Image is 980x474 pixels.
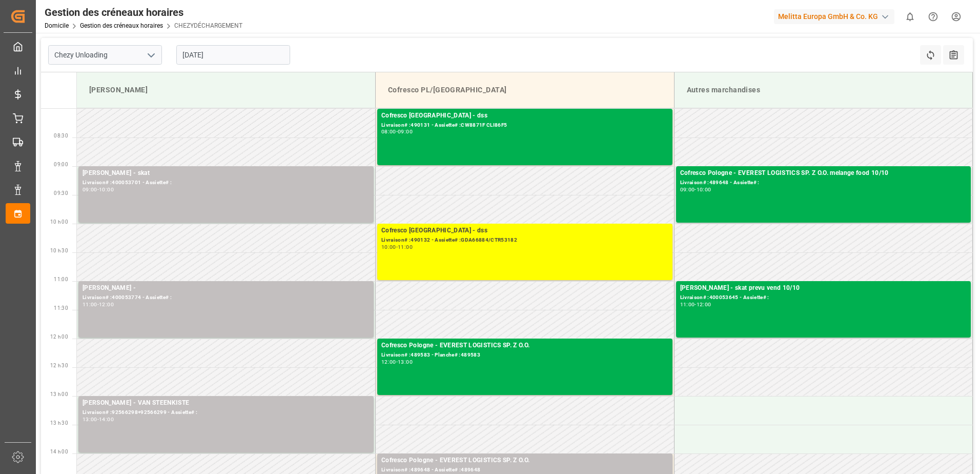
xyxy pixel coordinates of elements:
[381,351,668,360] div: Livraison# :489583 - Planche# :489583
[83,417,97,422] div: 13:00
[396,129,398,134] div: -
[143,47,158,63] button: Ouvrir le menu
[54,133,68,139] span: 08:30
[97,302,99,307] div: -
[50,363,68,368] span: 12 h 30
[83,283,370,293] div: [PERSON_NAME] -
[680,179,967,187] div: Livraison# :489648 - Assiette# :
[54,305,68,311] span: 11:30
[54,162,68,167] span: 09:00
[99,417,114,422] div: 14:00
[778,11,878,22] font: Melitta Europa GmbH & Co. KG
[85,81,367,100] div: [PERSON_NAME]
[48,45,162,65] input: Type à rechercher/sélectionner
[83,302,97,307] div: 11:00
[381,360,396,364] div: 12:00
[99,302,114,307] div: 12:00
[50,248,68,253] span: 10 h 30
[922,5,945,28] button: Centre d’aide
[97,417,99,422] div: -
[97,187,99,192] div: -
[398,245,413,249] div: 11:00
[381,129,396,134] div: 08:00
[695,302,696,307] div: -
[384,81,666,100] div: Cofresco PL/[GEOGRAPHIC_DATA]
[899,5,922,28] button: Afficher 0 nouvelles notifications
[695,187,696,192] div: -
[381,341,668,351] div: Cofresco Pologne - EVEREST LOGISTICS SP. Z O.O.
[680,283,967,293] div: [PERSON_NAME] - skat prevu vend 10/10
[381,456,668,466] div: Cofresco Pologne - EVEREST LOGISTICS SP. Z O.O.
[83,179,370,187] div: Livraison# :400053701 - Assiette# :
[50,391,68,397] span: 13 h 00
[680,168,967,179] div: Cofresco Pologne - EVEREST LOGISTICS SP. Z O.O. melange food 10/10
[50,449,68,455] span: 14 h 00
[83,398,370,408] div: [PERSON_NAME] - VAN STEENKISTE
[176,45,290,65] input: JJ-MM-AAAA
[680,187,695,192] div: 09:00
[680,302,695,307] div: 11:00
[54,276,68,282] span: 11:00
[99,187,114,192] div: 10:00
[83,187,97,192] div: 09:00
[83,293,370,302] div: Livraison# :400053774 - Assiette# :
[683,81,965,100] div: Autres marchandises
[45,22,69,29] a: Domicile
[381,111,668,121] div: Cofresco [GEOGRAPHIC_DATA] - dss
[396,360,398,364] div: -
[398,129,413,134] div: 09:00
[50,420,68,426] span: 13 h 30
[398,360,413,364] div: 13:00
[45,5,242,20] div: Gestion des créneaux horaires
[80,22,163,29] a: Gestion des créneaux horaires
[50,219,68,225] span: 10 h 00
[680,293,967,302] div: Livraison# :400053645 - Assiette# :
[396,245,398,249] div: -
[381,226,668,236] div: Cofresco [GEOGRAPHIC_DATA] - dss
[50,334,68,340] span: 12 h 00
[697,302,711,307] div: 12:00
[83,168,370,179] div: [PERSON_NAME] - skat
[381,236,668,245] div: Livraison# :490132 - Assiette# :GDA66884/CTR53182
[381,121,668,130] div: Livraison# :490131 - Assiette# :CW8871F CLI86F5
[83,408,370,417] div: Livraison# :92566298+92566299 - Assiette# :
[54,190,68,196] span: 09:30
[774,7,899,26] button: Melitta Europa GmbH & Co. KG
[381,245,396,249] div: 10:00
[697,187,711,192] div: 10:00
